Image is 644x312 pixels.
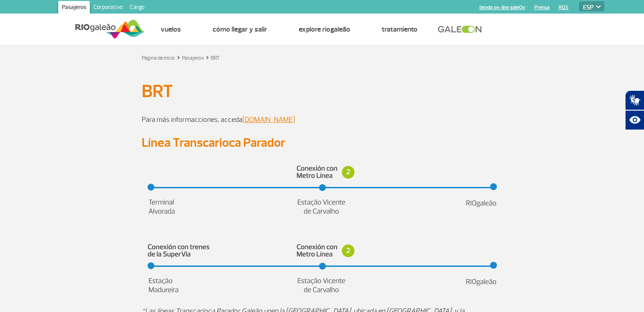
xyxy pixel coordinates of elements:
a: Explore RIOgaleão [299,25,350,34]
a: RQS [559,5,569,10]
button: Abrir recursos assistivos. [625,110,644,130]
h3: Línea Transcarioca Parador [142,136,503,149]
a: Tratamiento [382,25,417,34]
a: > [177,52,180,62]
a: Pasajeros [182,55,204,61]
a: > [206,52,209,62]
img: terminal-alvorada-es.png [148,165,497,216]
a: Pasajeros [58,1,90,15]
a: tienda on-line galeOn [479,5,525,10]
a: [DOMAIN_NAME] [242,115,295,124]
a: Cargo [126,1,148,15]
h1: BRT [142,84,503,99]
a: Cómo llegar y salir [213,25,267,34]
button: Abrir tradutor de língua de sinais. [625,90,644,110]
p: Para más informacciones, acceda [142,114,503,125]
a: BRT [211,55,220,61]
a: Prensa [534,5,550,10]
div: Plugin de acessibilidade da Hand Talk. [625,90,644,130]
a: Vuelos [161,25,181,34]
a: Corporativo [90,1,126,15]
a: Página de inicio [142,55,175,61]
